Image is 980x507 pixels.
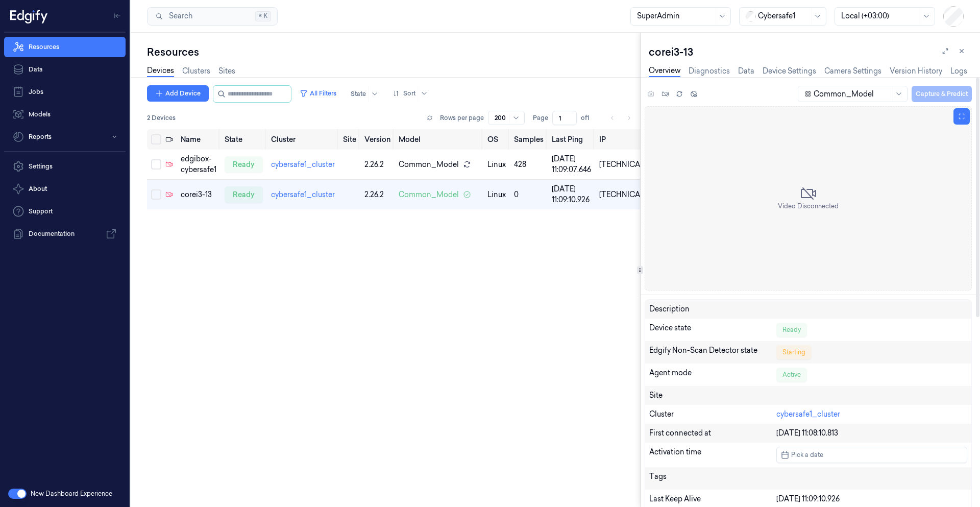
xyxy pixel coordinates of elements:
[109,8,126,24] button: Toggle Navigation
[182,66,210,77] a: Clusters
[776,447,967,463] button: Pick a date
[824,66,881,77] a: Camera Settings
[548,129,595,150] th: Last Ping
[649,409,776,420] div: Cluster
[151,159,161,170] button: Select row
[776,345,812,359] div: Starting
[165,11,192,21] span: Search
[649,447,776,463] div: Activation time
[4,179,126,199] button: About
[649,428,776,439] div: First connected at
[147,65,174,77] a: Devices
[4,37,126,57] a: Resources
[605,111,636,125] nav: pagination
[220,129,267,150] th: State
[440,113,484,123] p: Rows per page
[296,85,340,102] button: All Filters
[483,129,510,150] th: OS
[514,189,544,200] div: 0
[147,113,176,123] span: 2 Devices
[776,494,967,504] div: [DATE] 11:09:10.926
[339,129,360,150] th: Site
[649,304,776,315] div: Description
[271,160,335,169] a: cybersafe1_cluster
[364,189,390,200] div: 2.26.2
[399,189,459,200] span: Common_Model
[147,7,278,26] button: Search⌘K
[218,66,235,77] a: Sites
[649,368,776,382] div: Agent mode
[595,129,663,150] th: IP
[395,129,483,150] th: Model
[4,59,126,80] a: Data
[649,45,972,59] div: corei3-13
[533,113,548,123] span: Page
[267,129,339,150] th: Cluster
[789,450,823,460] span: Pick a date
[649,471,776,486] div: Tags
[4,201,126,222] a: Support
[689,66,730,77] a: Diagnostics
[487,159,506,170] p: linux
[599,189,659,200] div: [TECHNICAL_ID]
[514,159,544,170] div: 428
[151,189,161,200] button: Select row
[181,189,216,200] div: corei3-13
[151,134,161,144] button: Select all
[581,113,597,123] span: of 1
[599,159,659,170] div: [TECHNICAL_ID]
[147,85,209,102] button: Add Device
[649,345,776,359] div: Edgify Non-Scan Detector state
[776,409,840,419] a: cybersafe1_cluster
[181,154,216,175] div: edgibox-cybersafe1
[399,159,459,170] span: Common_Model
[649,390,967,401] div: Site
[776,323,807,337] div: Ready
[552,154,591,175] div: [DATE] 11:09:07.646
[4,104,126,125] a: Models
[4,156,126,177] a: Settings
[890,66,942,77] a: Version History
[649,494,776,504] div: Last Keep Alive
[271,190,335,199] a: cybersafe1_cluster
[4,82,126,102] a: Jobs
[950,66,967,77] a: Logs
[364,159,390,170] div: 2.26.2
[763,66,816,77] a: Device Settings
[147,45,640,59] div: Resources
[776,428,967,439] div: [DATE] 11:08:10.813
[778,202,839,211] span: Video Disconnected
[225,186,263,203] div: ready
[487,189,506,200] p: linux
[4,127,126,147] button: Reports
[552,184,591,205] div: [DATE] 11:09:10.926
[177,129,220,150] th: Name
[225,156,263,173] div: ready
[649,65,680,77] a: Overview
[510,129,548,150] th: Samples
[776,368,807,382] div: Active
[738,66,754,77] a: Data
[360,129,395,150] th: Version
[4,224,126,244] a: Documentation
[649,323,776,337] div: Device state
